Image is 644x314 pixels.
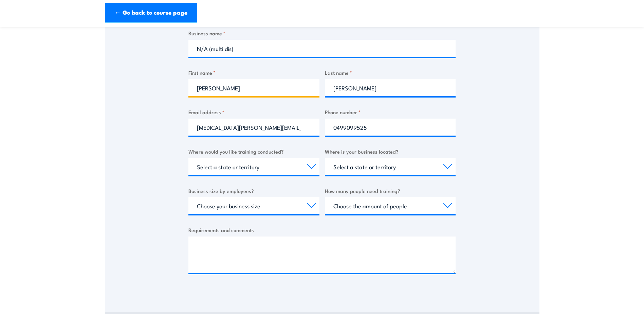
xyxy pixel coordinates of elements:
label: Business size by employees? [188,187,319,195]
label: Email address [188,108,319,116]
label: Last name [325,69,456,76]
a: ← Go back to course page [105,3,197,23]
label: Where is your business located? [325,147,456,155]
label: Requirements and comments [188,226,456,234]
label: Phone number [325,108,456,116]
label: Business name [188,29,456,37]
label: How many people need training? [325,187,456,195]
label: Where would you like training conducted? [188,147,319,155]
label: First name [188,69,319,76]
